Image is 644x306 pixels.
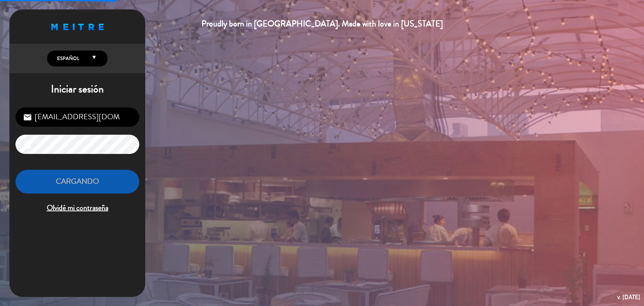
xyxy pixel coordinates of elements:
div: v. [DATE] [617,292,640,302]
i: lock [23,140,32,149]
i: email [23,113,32,122]
span: Olvidé mi contraseña [15,202,139,214]
span: Español [55,55,79,62]
button: Cargando [15,170,139,194]
h1: Iniciar sesión [9,83,145,96]
input: Correo Electrónico [15,108,139,127]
